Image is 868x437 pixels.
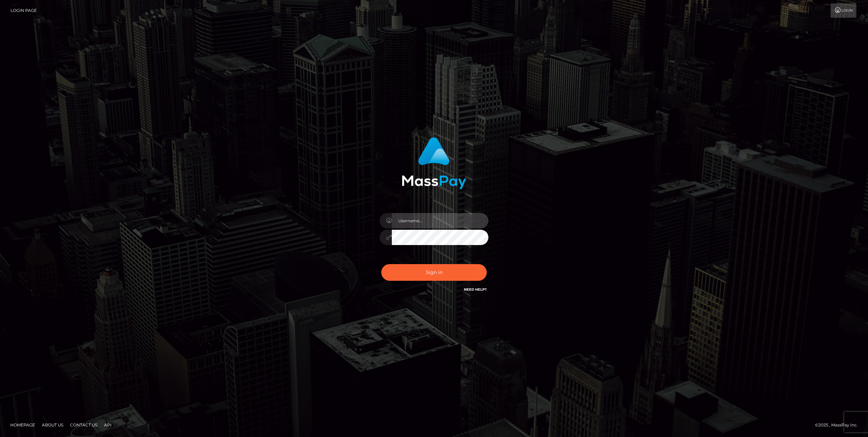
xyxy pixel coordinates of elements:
[7,420,38,430] a: Homepage
[11,3,37,18] a: Login Page
[402,137,466,189] img: MassPay Login
[464,287,487,292] a: Need Help?
[381,264,487,281] button: Sign in
[815,421,863,429] div: © 2025 , MassPay Inc.
[831,3,856,18] a: Login
[392,213,488,228] input: Username...
[101,420,114,430] a: API
[39,420,66,430] a: About Us
[67,420,100,430] a: Contact Us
